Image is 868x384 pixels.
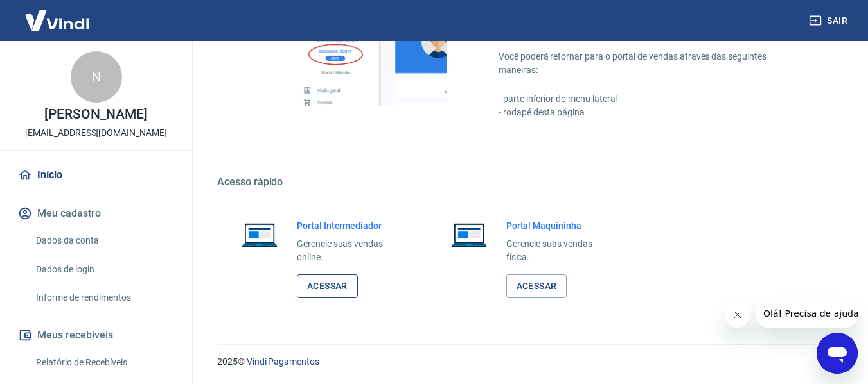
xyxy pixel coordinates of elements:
[217,355,837,369] p: 2025 ©
[44,108,147,121] p: [PERSON_NAME]
[297,274,358,298] a: Acessar
[506,219,613,232] h6: Portal Maquininha
[15,1,99,40] img: Vindi
[442,219,496,250] img: Imagem de um notebook aberto
[506,237,613,264] p: Gerencie suas vendas física.
[15,161,177,189] a: Início
[217,176,837,188] h5: Acesso rápido
[297,219,403,232] h6: Portal Intermediador
[31,256,177,283] a: Dados de login
[31,285,177,311] a: Informe de rendimentos
[817,333,858,374] iframe: Botão para abrir a janela de mensagens
[499,50,806,77] p: Você poderá retornar para o portal de vendas através das seguintes maneiras:
[8,9,108,19] span: Olá! Precisa de ajuda?
[806,9,853,33] button: Sair
[25,126,167,140] p: [EMAIL_ADDRESS][DOMAIN_NAME]
[499,92,806,106] p: - parte inferior do menu lateral
[756,299,858,328] iframe: Mensagem da empresa
[15,321,177,349] button: Meus recebíveis
[15,199,177,228] button: Meu cadastro
[71,51,122,103] div: N
[247,356,319,367] a: Vindi Pagamentos
[31,228,177,254] a: Dados da conta
[499,106,806,119] p: - rodapé desta página
[233,219,287,250] img: Imagem de um notebook aberto
[725,302,750,328] iframe: Fechar mensagem
[506,274,567,298] a: Acessar
[31,349,177,376] a: Relatório de Recebíveis
[297,237,403,264] p: Gerencie suas vendas online.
